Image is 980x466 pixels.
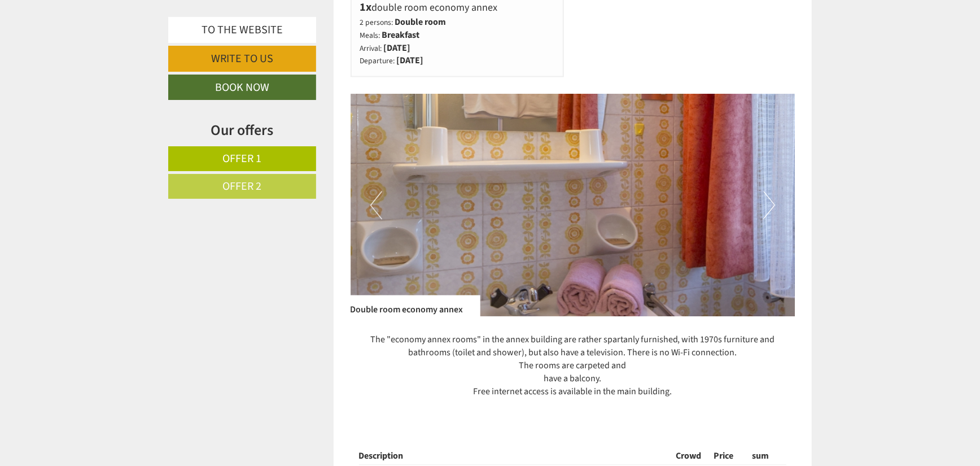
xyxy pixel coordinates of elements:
[168,17,316,43] a: To the website
[372,1,498,15] font: double room economy annex
[211,120,274,141] font: Our offers
[360,43,382,54] font: Arrival:
[351,94,795,316] img: image
[360,17,393,28] font: 2 persons:
[223,178,262,194] font: Offer 2
[752,449,769,461] font: sum
[370,191,382,219] button: Previous
[370,333,775,359] font: The "economy annex rooms" in the annex building are rather spartanly furnished, with 1970s furnit...
[360,55,395,66] font: Departure:
[359,449,404,461] font: Description
[223,151,262,167] font: Offer 1
[382,29,420,41] font: Breakfast
[168,46,316,72] a: Write to us
[544,372,601,385] font: have a balcony.
[351,303,463,316] font: Double room economy annex
[763,191,775,219] button: Next
[395,16,447,28] font: Double room
[519,359,626,372] font: The rooms are carpeted and
[397,54,424,67] font: [DATE]
[215,80,269,95] font: Book now
[202,22,283,38] font: To the website
[473,385,672,398] font: Free internet access is available in the main building.
[384,42,411,54] font: [DATE]
[211,51,273,67] font: Write to us
[360,30,380,41] font: Meals:
[714,449,733,461] font: Price
[168,75,316,101] a: Book now
[676,449,701,461] font: Crowd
